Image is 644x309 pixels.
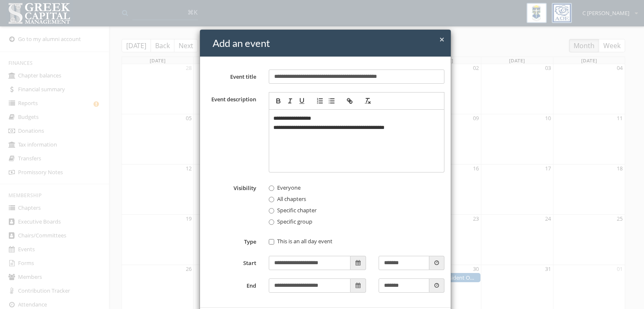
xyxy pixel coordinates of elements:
label: Everyone [269,184,301,192]
label: Event description [200,93,263,103]
h4: Add an event [213,36,444,50]
label: Specific chapter [269,206,317,215]
label: This is an all day event [269,237,332,246]
label: Specific group [269,218,312,226]
label: Visibility [200,181,263,192]
label: End [200,279,263,290]
label: Start [200,256,263,267]
input: Specific group [269,219,274,225]
label: Type [200,235,263,246]
label: Event title [200,70,263,81]
span: × [439,33,444,45]
input: Everyone [269,185,274,191]
input: This is an all day event [269,239,274,245]
label: All chapters [269,195,306,203]
input: Specific chapter [269,208,274,214]
input: All chapters [269,197,274,202]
